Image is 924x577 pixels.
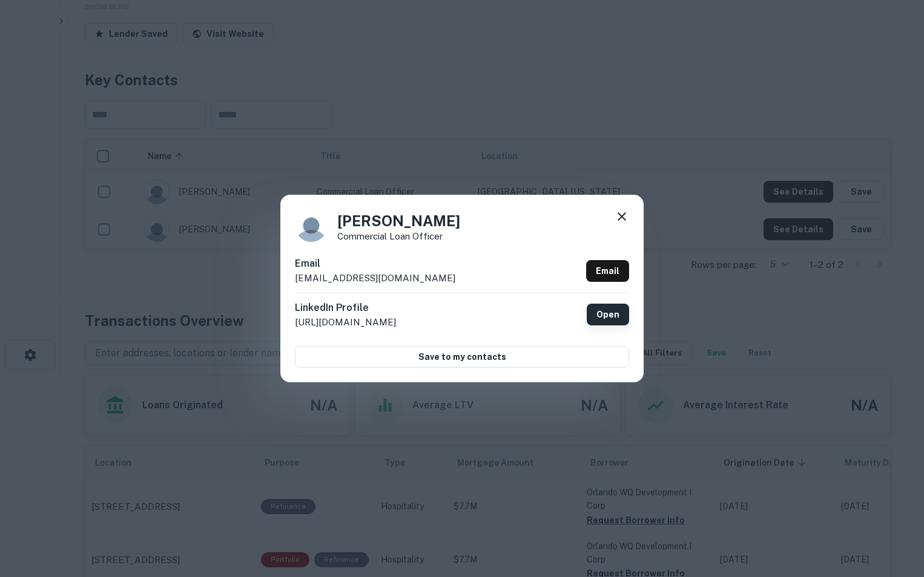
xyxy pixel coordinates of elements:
[295,209,328,242] img: 9c8pery4andzj6ohjkjp54ma2
[295,271,455,285] p: [EMAIL_ADDRESS][DOMAIN_NAME]
[337,210,460,232] h4: [PERSON_NAME]
[863,480,924,538] iframe: Chat Widget
[295,346,629,368] button: Save to my contacts
[295,256,455,271] h6: Email
[587,304,629,325] a: Open
[337,232,460,241] p: Commercial Loan Officer
[295,301,396,315] h6: LinkedIn Profile
[295,315,396,330] p: [URL][DOMAIN_NAME]
[586,260,629,282] a: Email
